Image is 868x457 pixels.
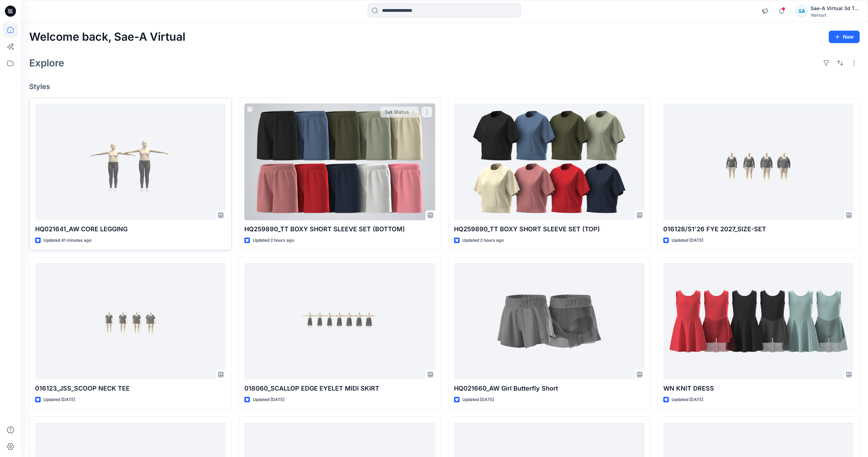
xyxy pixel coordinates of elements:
div: Sae-A Virtual 3d Team [811,4,859,13]
p: Updated [DATE] [253,396,284,403]
div: SA [795,5,808,17]
p: HQ021641_AW CORE LEGGING [35,224,226,234]
div: Walmart [811,13,859,18]
p: WN KNIT DRESS [663,384,854,393]
p: 018060_SCALLOP EDGE EYELET MIDI SKIRT [244,384,435,393]
p: 016123_JSS_SCOOP NECK TEE [35,384,226,393]
button: New [829,31,860,43]
p: Updated 2 hours ago [462,237,504,244]
h2: Welcome back, Sae-A Virtual [29,31,185,43]
p: Updated [DATE] [672,396,703,403]
a: 016123_JSS_SCOOP NECK TEE [35,263,226,379]
h4: Styles [29,82,860,91]
p: Updated [DATE] [43,396,75,403]
p: Updated [DATE] [462,396,494,403]
a: HQ259890_TT BOXY SHORT SLEEVE SET (TOP) [454,104,644,220]
a: 018060_SCALLOP EDGE EYELET MIDI SKIRT [244,263,435,379]
p: Updated [DATE] [672,237,703,244]
p: HQ259890_TT BOXY SHORT SLEEVE SET (BOTTOM) [244,224,435,234]
p: HQ021660_AW Girl Butterfly Short [454,384,644,393]
p: Updated 2 hours ago [253,237,294,244]
a: HQ259890_TT BOXY SHORT SLEEVE SET (BOTTOM) [244,104,435,220]
p: 016128/S1'26 FYE 2027_SIZE-SET [663,224,854,234]
a: WN KNIT DRESS [663,263,854,379]
p: Updated 41 minutes ago [43,237,91,244]
a: HQ021660_AW Girl Butterfly Short [454,263,644,379]
a: HQ021641_AW CORE LEGGING [35,104,226,220]
a: 016128/S1'26 FYE 2027_SIZE-SET [663,104,854,220]
p: HQ259890_TT BOXY SHORT SLEEVE SET (TOP) [454,224,644,234]
h2: Explore [29,57,64,69]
